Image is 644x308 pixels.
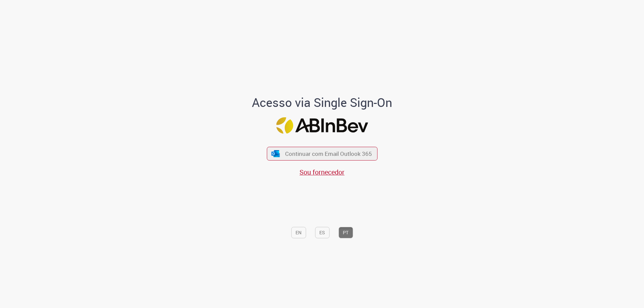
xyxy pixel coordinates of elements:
button: ES [315,227,329,238]
button: EN [291,227,306,238]
button: ícone Azure/Microsoft 360 Continuar com Email Outlook 365 [267,147,377,161]
span: Continuar com Email Outlook 365 [285,150,372,158]
h1: Acesso via Single Sign-On [229,96,415,109]
img: Logo ABInBev [276,117,368,134]
button: PT [338,227,353,238]
img: ícone Azure/Microsoft 360 [271,150,280,157]
a: Sou fornecedor [300,168,344,177]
